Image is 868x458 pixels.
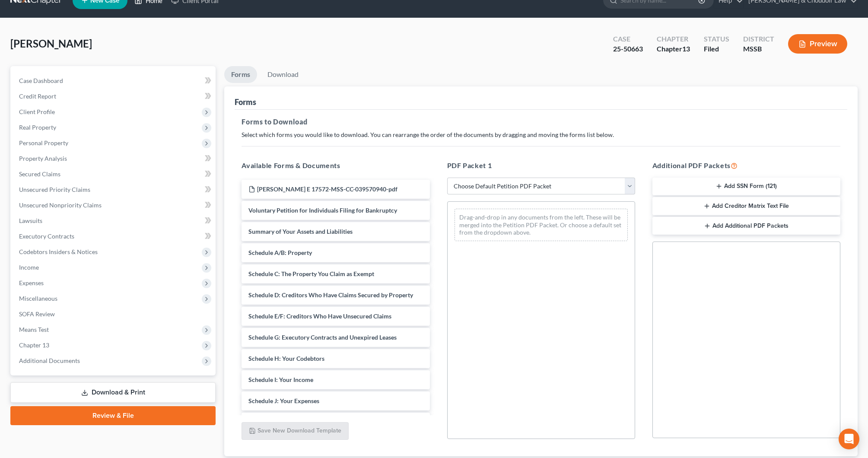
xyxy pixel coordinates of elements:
span: Income [19,264,39,271]
span: Case Dashboard [19,77,63,84]
span: Schedule A/B: Property [248,249,312,256]
h5: Forms to Download [242,117,840,127]
a: SOFA Review [12,306,216,322]
span: Schedule H: Your Codebtors [248,355,324,362]
span: Codebtors Insiders & Notices [19,248,98,255]
div: Forms [235,97,256,107]
p: Select which forms you would like to download. You can rearrange the order of the documents by dr... [242,130,840,139]
a: Unsecured Priority Claims [12,182,216,197]
span: Client Profile [19,108,55,115]
span: Chapter 13 [19,341,49,349]
span: Real Property [19,124,56,131]
a: Download [261,66,305,83]
a: Review & File [10,406,216,425]
span: Schedule G: Executory Contracts and Unexpired Leases [248,334,397,341]
span: [PERSON_NAME] E 17572-MSS-CC-039570940-pdf [257,185,397,193]
button: Preview [788,34,847,54]
div: District [743,34,774,44]
span: Schedule E/F: Creditors Who Have Unsecured Claims [248,312,391,320]
span: Miscellaneous [19,295,57,302]
a: Credit Report [12,89,216,104]
div: Status [704,34,729,44]
span: 13 [682,45,690,53]
a: Case Dashboard [12,73,216,89]
h5: PDF Packet 1 [447,160,635,171]
a: Lawsuits [12,213,216,229]
span: Expenses [19,279,44,286]
div: MSSB [743,44,774,54]
h5: Available Forms & Documents [242,160,429,171]
span: Summary of Your Assets and Liabilities [248,228,353,235]
span: Lawsuits [19,217,42,224]
span: Personal Property [19,139,68,146]
a: Secured Claims [12,166,216,182]
span: Unsecured Priority Claims [19,186,90,193]
span: SOFA Review [19,310,55,318]
span: Unsecured Nonpriority Claims [19,201,102,209]
button: Add Creditor Matrix Text File [652,197,840,215]
span: [PERSON_NAME] [10,37,92,50]
button: Add SSN Form (121) [652,178,840,196]
span: Secured Claims [19,170,60,178]
span: Schedule C: The Property You Claim as Exempt [248,270,374,277]
button: Add Additional PDF Packets [652,217,840,235]
div: Drag-and-drop in any documents from the left. These will be merged into the Petition PDF Packet. ... [455,209,628,241]
div: Filed [704,44,729,54]
span: Executory Contracts [19,232,74,240]
span: Additional Documents [19,357,80,364]
a: Download & Print [10,382,216,403]
a: Forms [224,66,257,83]
h5: Additional PDF Packets [652,160,840,171]
div: Case [613,34,643,44]
span: Means Test [19,326,49,333]
button: Save New Download Template [242,422,349,440]
div: 25-50663 [613,44,643,54]
div: Chapter [657,44,690,54]
span: Schedule D: Creditors Who Have Claims Secured by Property [248,291,413,299]
span: Property Analysis [19,155,67,162]
span: Schedule J: Your Expenses [248,397,319,404]
div: Chapter [657,34,690,44]
span: Credit Report [19,92,56,100]
a: Property Analysis [12,151,216,166]
span: Schedule I: Your Income [248,376,313,383]
a: Executory Contracts [12,229,216,244]
a: Unsecured Nonpriority Claims [12,197,216,213]
span: Voluntary Petition for Individuals Filing for Bankruptcy [248,207,397,214]
div: Open Intercom Messenger [839,429,859,449]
